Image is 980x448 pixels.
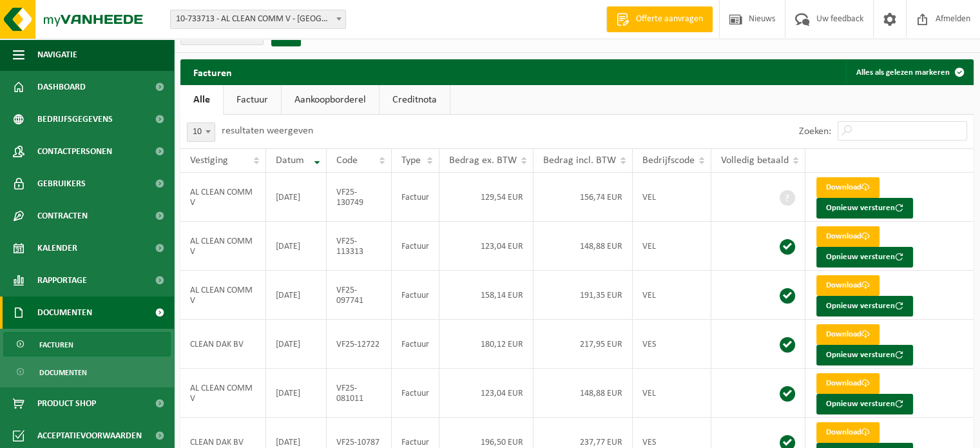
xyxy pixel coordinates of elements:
[180,173,266,222] td: AL CLEAN COMM V
[327,369,392,418] td: VF25-081011
[266,320,327,369] td: [DATE]
[799,126,831,137] label: Zoeken:
[224,85,281,115] a: Factuur
[439,271,533,320] td: 158,14 EUR
[180,271,266,320] td: AL CLEAN COMM V
[37,264,87,297] span: Rapportage
[533,369,633,418] td: 148,88 EUR
[180,59,245,84] h2: Facturen
[282,85,379,115] a: Aankoopborderel
[816,198,913,219] button: Opnieuw versturen
[439,320,533,369] td: 180,12 EUR
[633,320,711,369] td: VES
[633,13,706,26] span: Offerte aanvragen
[816,324,879,345] a: Download
[187,122,215,142] span: 10
[816,296,913,317] button: Opnieuw versturen
[37,71,86,103] span: Dashboard
[633,222,711,271] td: VEL
[816,177,879,198] a: Download
[222,126,313,136] label: resultaten weergeven
[266,173,327,222] td: [DATE]
[170,10,346,29] span: 10-733713 - AL CLEAN COMM V - GELUWE
[439,369,533,418] td: 123,04 EUR
[180,222,266,271] td: AL CLEAN COMM V
[449,155,517,166] span: Bedrag ex. BTW
[336,155,358,166] span: Code
[180,320,266,369] td: CLEAN DAK BV
[37,297,92,329] span: Documenten
[816,422,879,443] a: Download
[37,387,96,420] span: Product Shop
[327,320,392,369] td: VF25-12722
[633,271,711,320] td: VEL
[3,332,171,356] a: Facturen
[816,226,879,247] a: Download
[401,155,421,166] span: Type
[816,373,879,394] a: Download
[533,222,633,271] td: 148,88 EUR
[3,360,171,384] a: Documenten
[327,173,392,222] td: VF25-130749
[180,85,223,115] a: Alle
[171,10,345,28] span: 10-733713 - AL CLEAN COMM V - GELUWE
[392,222,439,271] td: Factuur
[392,369,439,418] td: Factuur
[187,123,215,141] span: 10
[721,155,789,166] span: Volledig betaald
[37,39,77,71] span: Navigatie
[633,173,711,222] td: VEL
[439,222,533,271] td: 123,04 EUR
[633,369,711,418] td: VEL
[816,247,913,268] button: Opnieuw versturen
[190,155,228,166] span: Vestiging
[39,333,73,357] span: Facturen
[543,155,616,166] span: Bedrag incl. BTW
[392,320,439,369] td: Factuur
[533,320,633,369] td: 217,95 EUR
[533,173,633,222] td: 156,74 EUR
[266,271,327,320] td: [DATE]
[392,173,439,222] td: Factuur
[266,222,327,271] td: [DATE]
[439,173,533,222] td: 129,54 EUR
[642,155,695,166] span: Bedrijfscode
[37,200,88,232] span: Contracten
[327,222,392,271] td: VF25-113313
[37,168,86,200] span: Gebruikers
[327,271,392,320] td: VF25-097741
[816,345,913,365] button: Opnieuw versturen
[39,360,87,385] span: Documenten
[37,232,77,264] span: Kalender
[846,59,972,85] button: Alles als gelezen markeren
[606,6,713,32] a: Offerte aanvragen
[180,369,266,418] td: AL CLEAN COMM V
[816,394,913,414] button: Opnieuw versturen
[816,275,879,296] a: Download
[392,271,439,320] td: Factuur
[37,135,112,168] span: Contactpersonen
[533,271,633,320] td: 191,35 EUR
[37,103,113,135] span: Bedrijfsgegevens
[266,369,327,418] td: [DATE]
[276,155,304,166] span: Datum
[380,85,450,115] a: Creditnota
